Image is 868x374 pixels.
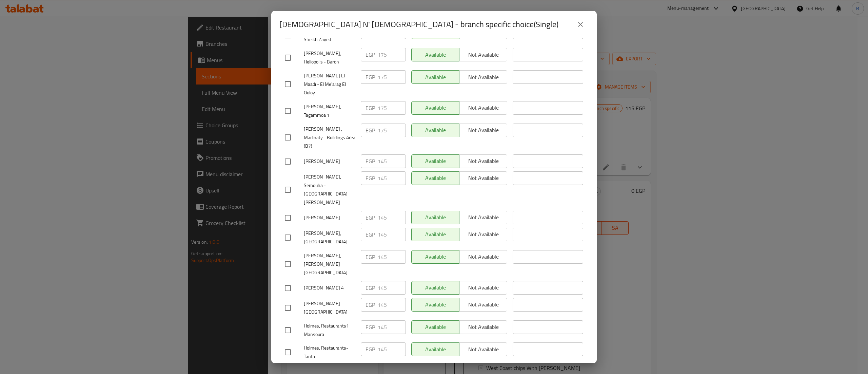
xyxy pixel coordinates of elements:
[378,48,406,61] input: Please enter price
[304,299,355,316] span: [PERSON_NAME][GEOGRAPHIC_DATA]
[366,126,375,134] p: EGP
[378,281,406,295] input: Please enter price
[366,345,375,353] p: EGP
[378,124,406,137] input: Please enter price
[304,322,355,339] span: Holmes, Restaurants1 Mansoura
[366,157,375,165] p: EGP
[378,320,406,334] input: Please enter price
[304,173,355,207] span: [PERSON_NAME], Semouha - [GEOGRAPHIC_DATA][PERSON_NAME]
[366,73,375,81] p: EGP
[378,211,406,224] input: Please enter price
[304,72,355,97] span: [PERSON_NAME] El Maadi - El Me'arag El Ouloy
[366,230,375,239] p: EGP
[366,253,375,261] p: EGP
[378,101,406,115] input: Please enter price
[572,16,589,33] button: close
[304,213,355,222] span: [PERSON_NAME]
[304,284,355,292] span: [PERSON_NAME] 4
[304,251,355,277] span: [PERSON_NAME], [PERSON_NAME][GEOGRAPHIC_DATA]
[366,284,375,292] p: EGP
[378,228,406,241] input: Please enter price
[304,27,355,44] span: [PERSON_NAME], El Sheikh Zayed
[304,157,355,166] span: [PERSON_NAME]
[378,70,406,84] input: Please enter price
[378,171,406,185] input: Please enter price
[279,19,558,30] h2: [DEMOGRAPHIC_DATA] N' [DEMOGRAPHIC_DATA] - branch specific choice(Single)
[378,342,406,356] input: Please enter price
[378,298,406,312] input: Please enter price
[304,102,355,119] span: [PERSON_NAME], Tagammoa 1
[366,51,375,59] p: EGP
[304,125,355,150] span: [PERSON_NAME] , Madinaty - Buildings Area (B7)
[304,229,355,246] span: [PERSON_NAME], [GEOGRAPHIC_DATA]
[304,49,355,66] span: [PERSON_NAME], Heliopolis - Baron
[378,154,406,168] input: Please enter price
[366,174,375,182] p: EGP
[304,344,355,361] span: Holmes, Restaurants-Tanta
[366,213,375,222] p: EGP
[366,323,375,331] p: EGP
[366,104,375,112] p: EGP
[378,250,406,264] input: Please enter price
[366,301,375,309] p: EGP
